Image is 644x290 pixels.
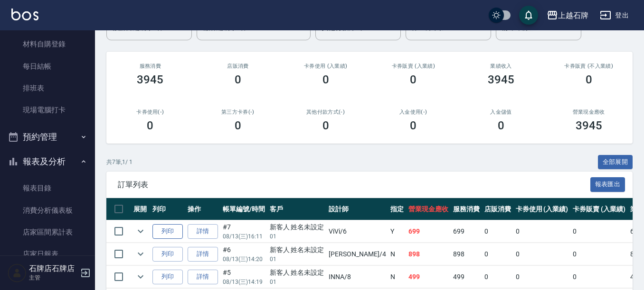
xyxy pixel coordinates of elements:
[469,109,534,115] h2: 入金儲值
[406,220,451,243] td: 699
[388,243,406,265] td: N
[4,221,91,243] a: 店家區間累計表
[106,158,133,166] p: 共 7 筆, 1 / 1
[406,266,451,288] td: 499
[4,33,91,55] a: 材料自購登錄
[543,6,592,25] button: 上越石牌
[150,198,185,220] th: 列印
[152,224,183,239] button: 列印
[570,243,628,265] td: 0
[235,119,241,132] h3: 0
[586,73,592,86] h3: 0
[388,198,406,220] th: 指定
[8,263,27,282] img: Person
[223,255,265,263] p: 08/13 (三) 14:20
[482,266,513,288] td: 0
[381,109,446,115] h2: 入金使用(-)
[326,220,388,243] td: ViVi /6
[293,109,358,115] h2: 其他付款方式(-)
[381,63,446,69] h2: 卡券販賣 (入業績)
[270,245,324,255] div: 新客人 姓名未設定
[131,198,150,220] th: 展開
[388,266,406,288] td: N
[590,177,625,192] button: 報表匯出
[570,266,628,288] td: 0
[598,155,633,170] button: 全部展開
[220,243,267,265] td: #6
[118,109,183,115] h2: 卡券使用(-)
[498,119,504,132] h3: 0
[326,243,388,265] td: [PERSON_NAME] /4
[118,63,183,69] h3: 服務消費
[410,73,417,86] h3: 0
[188,247,218,262] a: 詳情
[570,198,628,220] th: 卡券販賣 (入業績)
[570,220,628,243] td: 0
[133,224,148,238] button: expand row
[513,243,571,265] td: 0
[270,268,324,278] div: 新客人 姓名未設定
[4,77,91,99] a: 排班表
[4,125,91,149] button: 預約管理
[469,63,534,69] h2: 業績收入
[11,9,38,20] img: Logo
[4,177,91,199] a: 報表目錄
[451,243,482,265] td: 898
[270,255,324,263] p: 01
[4,243,91,265] a: 店家日報表
[220,220,267,243] td: #7
[220,266,267,288] td: #5
[4,55,91,77] a: 每日結帳
[488,73,514,86] h3: 3945
[29,273,77,282] p: 主管
[451,220,482,243] td: 699
[206,63,271,69] h2: 店販消費
[270,232,324,241] p: 01
[147,119,153,132] h3: 0
[576,119,602,132] h3: 3945
[267,198,327,220] th: 客戶
[152,247,183,262] button: 列印
[596,7,633,24] button: 登出
[519,6,538,25] button: save
[590,180,625,189] a: 報表匯出
[188,270,218,284] a: 詳情
[118,180,590,190] span: 訂單列表
[326,198,388,220] th: 設計師
[406,198,451,220] th: 營業現金應收
[206,109,271,115] h2: 第三方卡券(-)
[406,243,451,265] td: 898
[185,198,220,220] th: 操作
[223,278,265,286] p: 08/13 (三) 14:19
[4,149,91,174] button: 報表及分析
[270,278,324,286] p: 01
[482,198,513,220] th: 店販消費
[558,9,588,21] div: 上越石牌
[482,220,513,243] td: 0
[270,222,324,232] div: 新客人 姓名未設定
[4,199,91,221] a: 消費分析儀表板
[152,270,183,284] button: 列印
[293,63,358,69] h2: 卡券使用 (入業績)
[482,243,513,265] td: 0
[133,270,148,284] button: expand row
[410,119,417,132] h3: 0
[4,99,91,121] a: 現場電腦打卡
[322,119,329,132] h3: 0
[556,109,621,115] h2: 營業現金應收
[388,220,406,243] td: Y
[513,220,571,243] td: 0
[322,73,329,86] h3: 0
[451,266,482,288] td: 499
[513,266,571,288] td: 0
[556,63,621,69] h2: 卡券販賣 (不入業績)
[220,198,267,220] th: 帳單編號/時間
[451,198,482,220] th: 服務消費
[326,266,388,288] td: INNA /8
[137,73,163,86] h3: 3945
[513,198,571,220] th: 卡券使用 (入業績)
[223,232,265,241] p: 08/13 (三) 16:11
[29,264,77,273] h5: 石牌店石牌店
[188,224,218,239] a: 詳情
[133,247,148,261] button: expand row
